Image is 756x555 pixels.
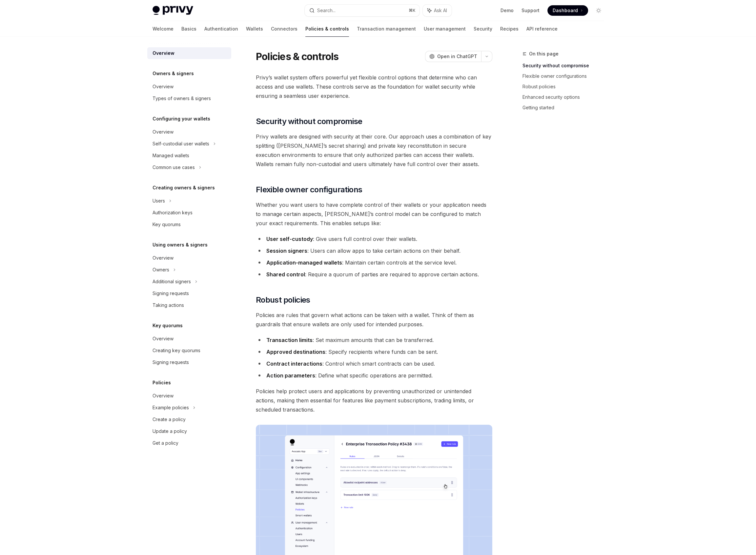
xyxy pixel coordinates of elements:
div: Taking actions [153,301,184,309]
a: Policies & controls [305,21,349,37]
a: Welcome [153,21,174,37]
a: Dashboard [547,5,588,16]
a: Managed wallets [147,150,231,161]
li: : Require a quorum of parties are required to approve certain actions. [256,270,492,279]
h5: Using owners & signers [153,241,208,249]
strong: Contract interactions [266,360,322,367]
h5: Creating owners & signers [153,184,215,192]
div: Get a policy [153,439,178,447]
li: : Set maximum amounts that can be transferred. [256,335,492,345]
h5: Key quorums [153,322,183,330]
div: Types of owners & signers [153,95,211,102]
button: Search...⌘K [305,5,419,16]
span: ⌘ K [409,8,416,13]
a: Security without compromise [522,60,609,71]
a: Connectors [271,21,297,37]
a: Overview [147,81,231,93]
span: Flexible owner configurations [256,184,362,195]
div: Self-custodial user wallets [153,140,209,148]
a: Create a policy [147,414,231,425]
img: light logo [153,6,193,15]
div: Overview [153,49,174,57]
a: Flexible owner configurations [522,71,609,81]
a: Creating key quorums [147,345,231,356]
span: Privy wallets are designed with security at their core. Our approach uses a combination of key sp... [256,132,492,169]
a: Robust policies [522,81,609,92]
a: Key quorums [147,219,231,230]
span: Privy’s wallet system offers powerful yet flexible control options that determine who can access ... [256,73,492,100]
a: Recipes [500,21,519,37]
a: API reference [526,21,558,37]
a: Support [521,7,540,14]
strong: Transaction limits [266,337,313,343]
span: Policies help protect users and applications by preventing unauthorized or unintended actions, ma... [256,387,492,414]
div: Overview [153,128,174,136]
a: Transaction management [357,21,416,37]
h1: Policies & controls [256,51,339,62]
span: Dashboard [553,7,578,14]
li: : Specify recipients where funds can be sent. [256,347,492,356]
strong: User self-custody [266,236,313,242]
h5: Policies [153,379,171,387]
div: Users [153,197,165,205]
li: : Define what specific operations are permitted. [256,371,492,380]
span: Security without compromise [256,116,362,127]
span: Ask AI [434,7,447,14]
div: Signing requests [153,358,189,366]
strong: Session signers [266,247,307,254]
strong: Approved destinations [266,349,325,355]
a: Signing requests [147,288,231,299]
a: Authentication [204,21,238,37]
button: Open in ChatGPT [425,51,481,62]
strong: Shared control [266,271,305,278]
div: Search... [317,7,336,14]
div: Overview [153,335,174,343]
span: Robust policies [256,295,310,305]
div: Update a policy [153,427,187,435]
li: : Control which smart contracts can be used. [256,359,492,368]
a: Types of owners & signers [147,93,231,104]
button: Toggle dark mode [593,5,604,16]
a: Demo [501,7,514,14]
a: Getting started [522,102,609,113]
strong: Application-managed wallets [266,259,342,266]
li: : Give users full control over their wallets. [256,234,492,244]
div: Creating key quorums [153,347,200,354]
span: Whether you want users to have complete control of their wallets or your application needs to man... [256,200,492,228]
div: Key quorums [153,221,181,228]
div: Additional signers [153,278,191,286]
button: Ask AI [423,5,452,16]
a: Signing requests [147,356,231,368]
a: Authorization keys [147,207,231,219]
a: Overview [147,47,231,59]
a: Basics [181,21,196,37]
div: Overview [153,254,174,262]
a: User management [424,21,466,37]
span: Open in ChatGPT [437,53,477,60]
span: Policies are rules that govern what actions can be taken with a wallet. Think of them as guardrai... [256,310,492,329]
a: Security [474,21,492,37]
a: Enhanced security options [522,92,609,102]
div: Authorization keys [153,209,193,217]
div: Example policies [153,404,189,412]
h5: Owners & signers [153,70,194,77]
a: Overview [147,126,231,138]
div: Managed wallets [153,152,189,160]
a: Overview [147,390,231,402]
a: Get a policy [147,437,231,449]
div: Signing requests [153,289,189,297]
a: Update a policy [147,425,231,437]
div: Common use cases [153,163,195,171]
li: : Maintain certain controls at the service level. [256,258,492,267]
h5: Configuring your wallets [153,115,210,123]
div: Create a policy [153,416,186,423]
div: Overview [153,83,174,91]
li: : Users can allow apps to take certain actions on their behalf. [256,246,492,255]
a: Overview [147,252,231,264]
a: Overview [147,333,231,345]
a: Wallets [246,21,263,37]
div: Overview [153,392,174,400]
span: On this page [529,50,559,58]
strong: Action parameters [266,372,315,379]
a: Taking actions [147,299,231,311]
